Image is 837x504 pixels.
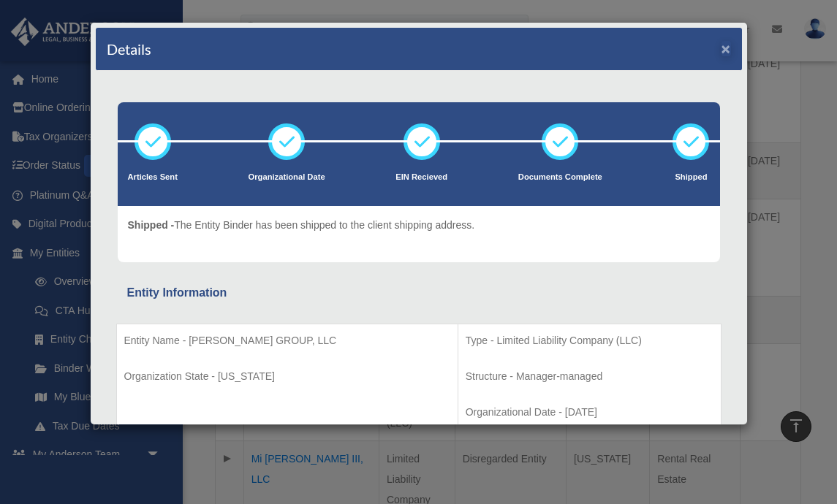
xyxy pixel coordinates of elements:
p: EIN Recieved [395,170,447,185]
p: Organizational Date - [DATE] [466,403,713,421]
p: Shipped [673,170,709,185]
p: Articles Sent [128,170,178,185]
h4: Details [107,39,151,59]
button: × [722,41,731,56]
p: Documents Complete [518,170,602,185]
p: Entity Name - [PERSON_NAME] GROUP, LLC [124,332,450,350]
p: Organization State - [US_STATE] [124,367,450,386]
p: The Entity Binder has been shipped to the client shipping address. [128,216,475,234]
p: Structure - Manager-managed [466,367,713,386]
p: Type - Limited Liability Company (LLC) [466,332,713,350]
p: Organizational Date [249,170,325,185]
div: Entity Information [127,283,711,303]
span: Shipped - [128,219,175,231]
